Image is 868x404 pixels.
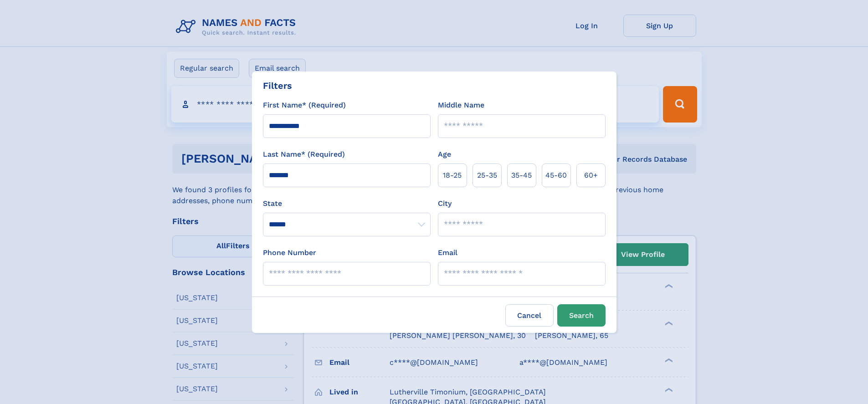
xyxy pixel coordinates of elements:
[511,170,532,181] span: 35‑45
[584,170,598,181] span: 60+
[438,149,451,160] label: Age
[263,198,431,209] label: State
[263,79,292,92] div: Filters
[477,170,497,181] span: 25‑35
[443,170,462,181] span: 18‑25
[545,170,567,181] span: 45‑60
[263,247,316,258] label: Phone Number
[263,149,345,160] label: Last Name* (Required)
[263,100,346,111] label: First Name* (Required)
[557,304,606,327] button: Search
[505,304,554,327] label: Cancel
[438,198,452,209] label: City
[438,247,457,258] label: Email
[438,100,484,111] label: Middle Name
